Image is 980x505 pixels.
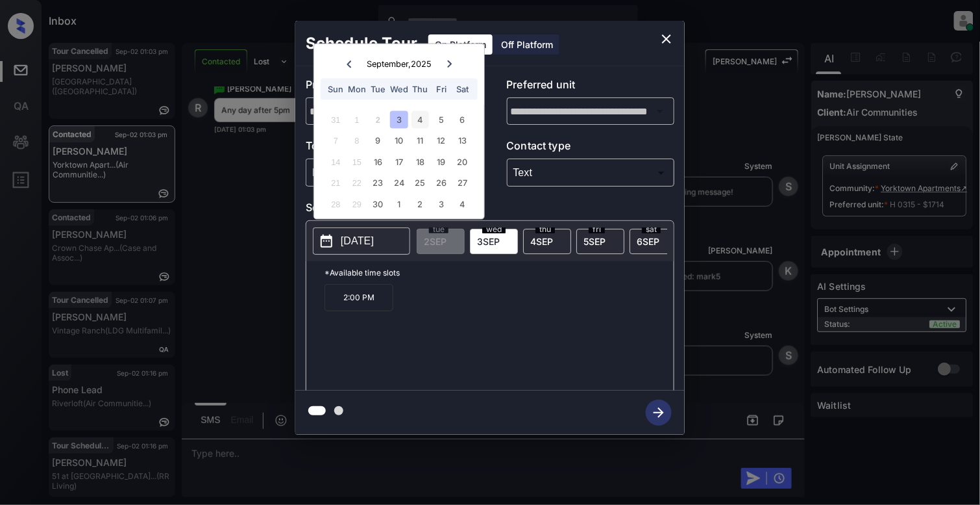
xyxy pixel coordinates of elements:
[348,153,365,170] div: Not available Monday, September 15th, 2025
[306,77,474,97] p: Preferred community
[428,34,493,55] div: On Platform
[341,233,374,249] p: [DATE]
[411,81,429,98] div: Thu
[369,132,387,149] div: Choose Tuesday, September 9th, 2025
[390,132,408,149] div: Choose Wednesday, September 10th, 2025
[411,110,429,128] div: Choose Thursday, September 4th, 2025
[390,81,408,98] div: Wed
[432,153,450,170] div: Choose Friday, September 19th, 2025
[432,132,450,149] div: Choose Friday, September 12th, 2025
[432,81,450,98] div: Fri
[589,226,605,233] span: fri
[432,110,450,128] div: Choose Friday, September 5th, 2025
[411,153,429,170] div: Choose Thursday, September 18th, 2025
[327,195,345,213] div: Not available Sunday, September 28th, 2025
[470,229,518,254] div: date-select
[507,77,675,97] p: Preferred unit
[454,153,471,170] div: Choose Saturday, September 20th, 2025
[535,226,555,233] span: thu
[369,110,387,128] div: Not available Tuesday, September 2nd, 2025
[348,132,365,149] div: Not available Monday, September 8th, 2025
[454,174,471,192] div: Choose Saturday, September 27th, 2025
[411,132,429,149] div: Choose Thursday, September 11th, 2025
[495,34,559,55] div: Off Platform
[454,110,471,128] div: Choose Saturday, September 6th, 2025
[327,153,345,170] div: Not available Sunday, September 14th, 2025
[523,229,571,254] div: date-select
[432,174,450,192] div: Choose Friday, September 26th, 2025
[369,174,387,192] div: Choose Tuesday, September 23rd, 2025
[309,162,471,183] div: In Person
[369,153,387,170] div: Choose Tuesday, September 16th, 2025
[318,109,480,214] div: month 2025-09
[327,81,345,98] div: Sun
[390,110,408,128] div: Choose Wednesday, September 3rd, 2025
[454,81,471,98] div: Sat
[348,195,365,213] div: Not available Monday, September 29th, 2025
[295,21,428,66] h2: Schedule Tour
[327,174,345,192] div: Not available Sunday, September 21st, 2025
[432,195,450,213] div: Choose Friday, October 3rd, 2025
[510,162,672,183] div: Text
[325,284,393,311] p: 2:00 PM
[454,132,471,149] div: Choose Saturday, September 13th, 2025
[348,81,365,98] div: Mon
[313,227,410,255] button: [DATE]
[642,226,661,233] span: sat
[325,261,674,284] p: *Available time slots
[348,174,365,192] div: Not available Monday, September 22nd, 2025
[576,229,624,254] div: date-select
[482,226,506,233] span: wed
[637,236,659,247] span: 6 SEP
[390,153,408,170] div: Choose Wednesday, September 17th, 2025
[638,396,680,430] button: btn-next
[411,195,429,213] div: Choose Thursday, October 2nd, 2025
[507,138,675,159] p: Contact type
[477,236,500,247] span: 3 SEP
[390,174,408,192] div: Choose Wednesday, September 24th, 2025
[390,195,408,213] div: Choose Wednesday, October 1st, 2025
[306,200,674,220] p: Select slot
[306,138,474,159] p: Tour type
[411,174,429,192] div: Choose Thursday, September 25th, 2025
[369,195,387,213] div: Choose Tuesday, September 30th, 2025
[454,195,471,213] div: Choose Saturday, October 4th, 2025
[530,236,553,247] span: 4 SEP
[327,132,345,149] div: Not available Sunday, September 7th, 2025
[630,229,678,254] div: date-select
[369,81,387,98] div: Tue
[583,236,606,247] span: 5 SEP
[327,110,345,128] div: Not available Sunday, August 31st, 2025
[367,59,432,69] div: September , 2025
[654,26,680,52] button: close
[348,110,365,128] div: Not available Monday, September 1st, 2025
